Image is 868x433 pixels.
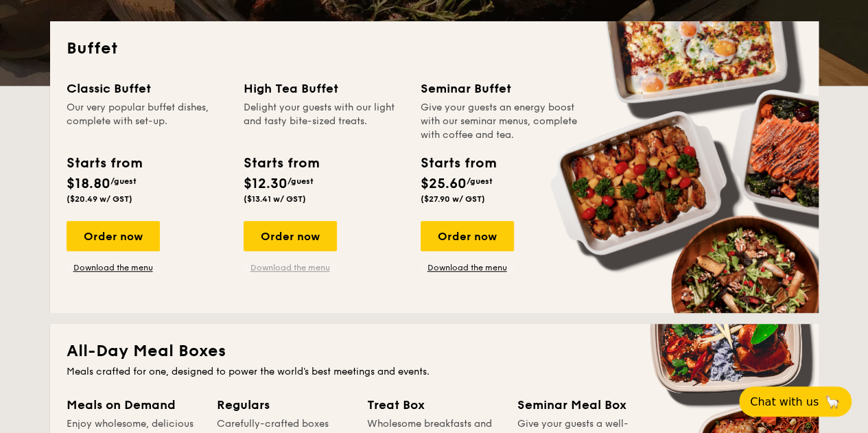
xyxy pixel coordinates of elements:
div: Order now [244,221,337,251]
div: High Tea Buffet [244,79,404,98]
h2: Buffet [67,38,802,60]
div: Delight your guests with our light and tasty bite-sized treats. [244,101,404,142]
span: $18.80 [67,176,110,192]
a: Download the menu [244,262,337,273]
div: Order now [421,221,514,251]
div: Seminar Meal Box [517,395,651,414]
div: Order now [67,221,160,251]
span: /guest [288,176,314,186]
div: Meals on Demand [67,395,200,414]
span: $25.60 [421,176,467,192]
span: /guest [110,176,137,186]
div: Seminar Buffet [421,79,581,98]
span: $12.30 [244,176,288,192]
span: Chat with us [750,395,819,408]
div: Give your guests an energy boost with our seminar menus, complete with coffee and tea. [421,101,581,142]
div: Meals crafted for one, designed to power the world's best meetings and events. [67,365,802,379]
div: Starts from [67,153,141,174]
button: Chat with us🦙 [739,386,852,417]
div: Starts from [421,153,495,174]
span: ($20.49 w/ GST) [67,194,132,204]
span: ($27.90 w/ GST) [421,194,485,204]
span: /guest [467,176,493,186]
h2: All-Day Meal Boxes [67,340,802,362]
a: Download the menu [67,262,160,273]
span: ($13.41 w/ GST) [244,194,306,204]
div: Our very popular buffet dishes, complete with set-up. [67,101,227,142]
div: Starts from [244,153,318,174]
div: Regulars [217,395,351,414]
div: Treat Box [367,395,501,414]
div: Classic Buffet [67,79,227,98]
span: 🦙 [824,394,841,410]
a: Download the menu [421,262,514,273]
